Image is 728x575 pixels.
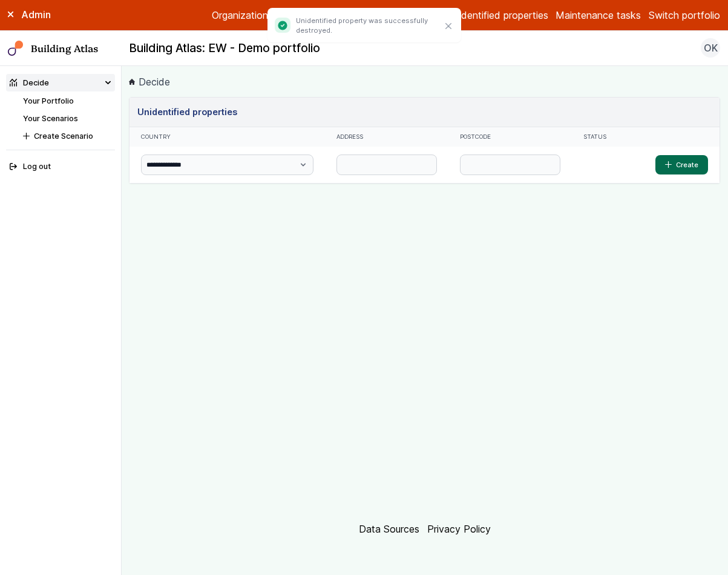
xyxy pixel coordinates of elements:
h3: Unidentified properties [137,105,237,119]
div: Status [583,133,616,141]
a: Data Sources [359,523,419,535]
span: OK [704,41,718,55]
div: Country [141,133,313,141]
a: Your Scenarios [23,114,78,123]
a: Maintenance tasks [556,8,641,22]
button: Log out [6,158,115,176]
button: Create [655,155,708,174]
div: Decide [10,77,49,88]
div: Address [336,133,437,141]
div: Postcode [460,133,560,141]
button: Close [441,18,456,34]
a: Decide [129,75,170,89]
img: main-0bbd2752.svg [8,41,24,56]
button: OK [701,38,720,58]
summary: Decide [6,74,115,91]
a: Unidentified properties [447,8,548,22]
a: Your Portfolio [23,96,74,105]
a: Privacy Policy [427,523,491,535]
p: Unidentified property was successfully destroyed. [296,16,440,35]
button: Create Scenario [19,127,115,145]
a: Organizations [212,8,273,22]
h2: Building Atlas: EW - Demo portfolio [129,41,320,56]
button: Switch portfolio [649,8,720,22]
